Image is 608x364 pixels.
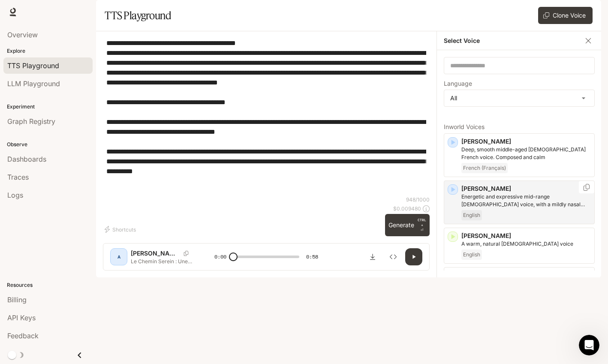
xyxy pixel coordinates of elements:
p: [PERSON_NAME] [461,232,591,240]
p: [PERSON_NAME] [131,249,180,258]
p: Energetic and expressive mid-range male voice, with a mildly nasal quality [461,193,591,208]
button: GenerateCTRL +⏎ [385,214,430,236]
p: Language [444,81,472,87]
button: Copy Voice ID [582,184,591,191]
span: 0:00 [214,253,226,261]
p: ⏎ [418,217,426,233]
button: Inspect [385,248,402,265]
button: Copy Voice ID [180,251,192,256]
p: [PERSON_NAME] [461,184,591,193]
button: Clone Voice [538,7,593,24]
span: English [461,210,482,220]
div: All [444,90,594,106]
span: French (Français) [461,163,508,173]
button: Shortcuts [103,223,139,236]
p: Inworld Voices [444,124,595,130]
button: Download audio [364,248,381,265]
span: 0:58 [306,253,318,261]
span: English [461,250,482,260]
iframe: Intercom live chat [579,335,599,355]
p: A warm, natural female voice [461,240,591,248]
p: $ 0.009480 [393,205,421,212]
p: [PERSON_NAME] [461,137,591,146]
div: A [112,250,126,264]
p: CTRL + [418,217,426,228]
p: Deep, smooth middle-aged male French voice. Composed and calm [461,146,591,161]
p: Le Chemin Serein : Une Méditation sur le Stoïcisme Au milieu du tumulte du monde, des succès éphé... [131,258,194,265]
h1: TTS Playground [105,7,171,24]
